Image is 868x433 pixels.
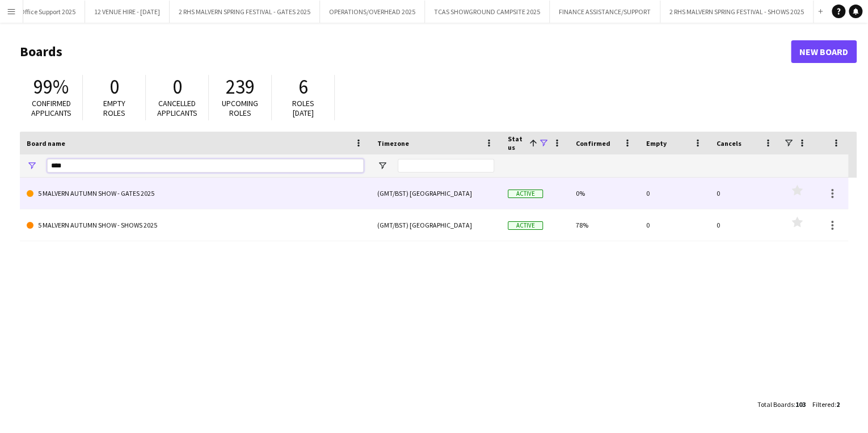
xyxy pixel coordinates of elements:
[812,393,840,415] div: :
[31,98,71,118] span: Confirmed applicants
[710,178,780,209] div: 0
[27,209,364,241] a: 5 MALVERN AUTUMN SHOW - SHOWS 2025
[33,74,69,99] span: 99%
[109,74,119,99] span: 0
[370,178,501,209] div: (GMT/BST) [GEOGRAPHIC_DATA]
[812,400,835,409] span: Filtered
[836,400,840,409] span: 2
[27,178,364,209] a: 5 MALVERN AUTUMN SHOW - GATES 2025
[795,400,806,409] span: 103
[222,98,258,118] span: Upcoming roles
[757,400,794,409] span: Total Boards
[508,134,525,152] span: Status
[639,178,710,209] div: 0
[172,74,182,99] span: 0
[27,139,65,148] span: Board name
[550,1,660,23] button: FINANCE ASSISTANCE/SUPPORT
[377,139,409,148] span: Timezone
[27,161,37,171] button: Open Filter Menu
[47,159,364,173] input: Board name Filter Input
[398,159,494,173] input: Timezone Filter Input
[11,1,85,23] button: Office Support 2025
[292,98,314,118] span: Roles [DATE]
[757,393,806,415] div: :
[370,209,501,241] div: (GMT/BST) [GEOGRAPHIC_DATA]
[170,1,320,23] button: 2 RHS MALVERN SPRING FESTIVAL - GATES 2025
[508,221,543,230] span: Active
[717,139,741,148] span: Cancels
[508,190,543,198] span: Active
[569,209,639,241] div: 78%
[791,40,857,63] a: New Board
[157,98,197,118] span: Cancelled applicants
[425,1,550,23] button: TCAS SHOWGROUND CAMPSITE 2025
[85,1,170,23] button: 12 VENUE HIRE - [DATE]
[710,209,780,241] div: 0
[377,161,387,171] button: Open Filter Menu
[646,139,667,148] span: Empty
[576,139,610,148] span: Confirmed
[298,74,308,99] span: 6
[20,43,791,60] h1: Boards
[226,74,255,99] span: 239
[569,178,639,209] div: 0%
[320,1,425,23] button: OPERATIONS/OVERHEAD 2025
[660,1,814,23] button: 2 RHS MALVERN SPRING FESTIVAL - SHOWS 2025
[103,98,125,118] span: Empty roles
[639,209,710,241] div: 0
